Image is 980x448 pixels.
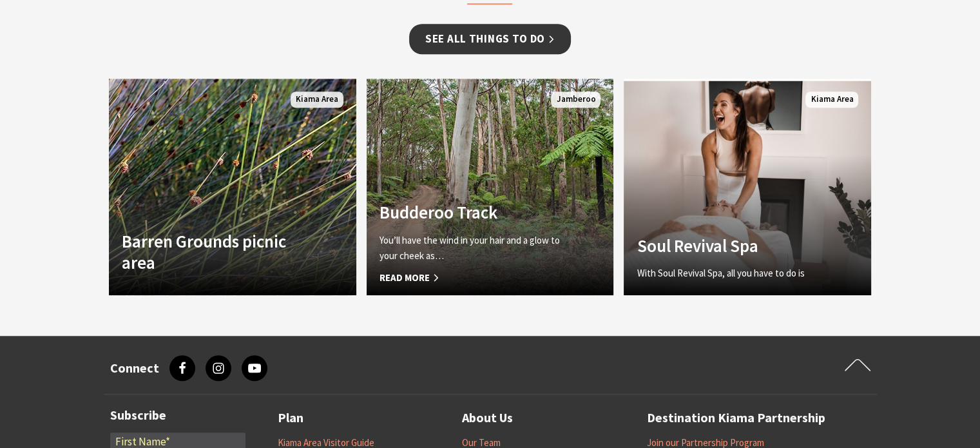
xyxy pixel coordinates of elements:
h3: Connect [110,360,159,376]
h4: Barren Grounds picnic area [122,231,306,273]
h4: Soul Revival Spa [637,235,821,256]
a: Plan [278,407,303,429]
a: See all Things To Do [409,24,571,54]
a: About Us [462,407,513,429]
h4: Budderoo Track [380,202,564,222]
a: Budderoo Track You’ll have the wind in your hair and a glow to your cheek as… Read More Jamberoo [367,79,614,295]
a: Destination Kiama Partnership [647,407,825,429]
span: Read More [380,270,564,286]
p: With Soul Revival Spa, all you have to do is open the door and… [637,266,821,297]
span: Jamberoo [551,92,600,108]
p: You’ll have the wind in your hair and a glow to your cheek as… [380,233,564,264]
a: Barren Grounds picnic area Kiama Area [109,79,356,295]
span: Kiama Area [291,92,343,108]
a: Another Image Used Soul Revival Spa With Soul Revival Spa, all you have to do is open the door an... [624,79,871,295]
h3: Subscribe [110,407,245,423]
span: Kiama Area [805,92,858,108]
